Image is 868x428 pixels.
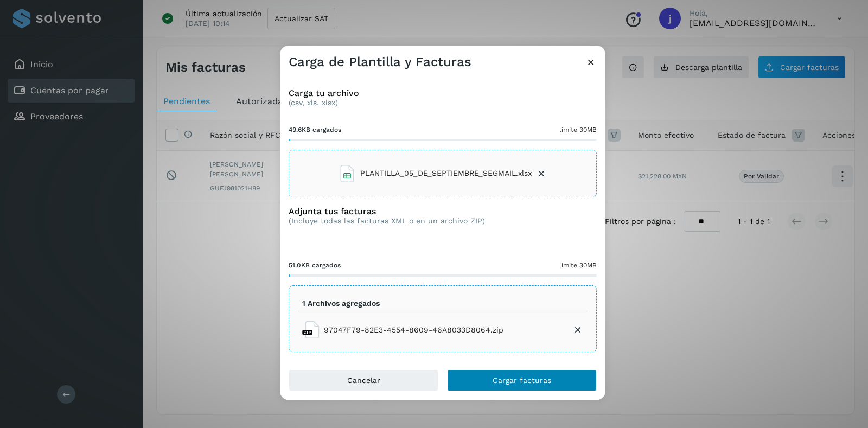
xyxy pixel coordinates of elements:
p: 1 Archivos agregados [302,299,380,308]
button: Cargar facturas [447,369,597,391]
span: Cancelar [347,376,380,384]
span: Cargar facturas [493,376,551,384]
h3: Carga tu archivo [289,88,597,98]
p: (csv, xls, xlsx) [289,98,597,107]
span: límite 30MB [559,125,597,135]
span: límite 30MB [559,260,597,270]
span: 97047F79-82E3-4554-8609-46A8033D8064.zip [324,324,503,336]
button: Cancelar [289,369,438,391]
h3: Adjunta tus facturas [289,206,485,216]
span: PLANTILLA_05_DE_SEPTIEMBRE_SEGMAIL.xlsx [360,168,532,179]
span: 49.6KB cargados [289,125,341,135]
p: (Incluye todas las facturas XML o en un archivo ZIP) [289,216,485,226]
h3: Carga de Plantilla y Facturas [289,54,471,70]
span: 51.0KB cargados [289,260,341,270]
